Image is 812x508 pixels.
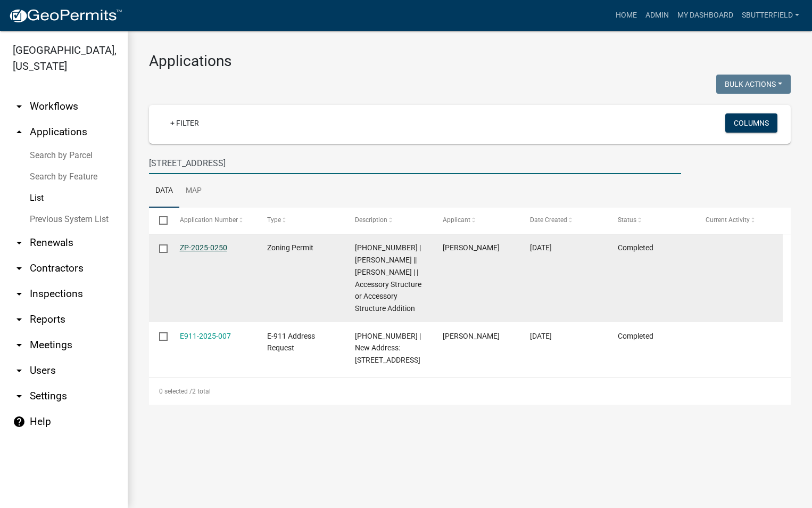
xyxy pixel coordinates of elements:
a: + Filter [162,113,208,133]
div: 2 total [149,378,791,405]
span: 84-020-1464 | New Address: 883 Wildwood Dr [355,332,421,365]
i: arrow_drop_down [13,100,26,113]
span: Date Created [530,216,567,224]
a: Sbutterfield [738,5,803,26]
datatable-header-cell: Applicant [432,208,520,233]
a: Data [149,174,179,208]
span: Description [355,216,387,224]
span: Thomas Lukken [443,243,500,252]
span: Current Activity [706,216,750,224]
span: Hannah Jurek [443,332,500,340]
span: 05/20/2025 [530,332,552,340]
span: 84-020-1464 | JUREK, HANNAH || LUKKEN, THOMAS | | Accessory Structure or Accessory Structure Addi... [355,243,421,313]
a: My Dashboard [673,5,738,26]
span: 08/19/2025 [530,243,552,252]
i: arrow_drop_down [13,364,26,377]
input: Search for applications [149,152,681,174]
datatable-header-cell: Current Activity [695,208,783,233]
i: arrow_drop_down [13,288,26,300]
i: help [13,415,26,428]
datatable-header-cell: Description [345,208,433,233]
a: E911-2025-007 [180,332,231,340]
i: arrow_drop_down [13,262,26,275]
span: Application Number [180,216,238,224]
a: Map [179,174,208,208]
datatable-header-cell: Type [257,208,345,233]
i: arrow_drop_down [13,339,26,351]
span: Status [618,216,636,224]
a: Admin [641,5,673,26]
button: Columns [725,113,777,133]
span: Applicant [443,216,470,224]
datatable-header-cell: Date Created [520,208,608,233]
i: arrow_drop_up [13,126,26,138]
i: arrow_drop_down [13,236,26,249]
span: Completed [618,243,653,252]
i: arrow_drop_down [13,313,26,326]
datatable-header-cell: Application Number [169,208,257,233]
i: arrow_drop_down [13,390,26,403]
a: ZP-2025-0250 [180,243,227,252]
span: E-911 Address Request [267,332,315,353]
span: 0 selected / [159,388,192,395]
span: Zoning Permit [267,243,313,252]
span: Completed [618,332,653,340]
datatable-header-cell: Status [608,208,695,233]
span: Type [267,216,281,224]
a: Home [611,5,641,26]
button: Bulk Actions [716,75,791,94]
h3: Applications [149,52,791,70]
datatable-header-cell: Select [149,208,169,233]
